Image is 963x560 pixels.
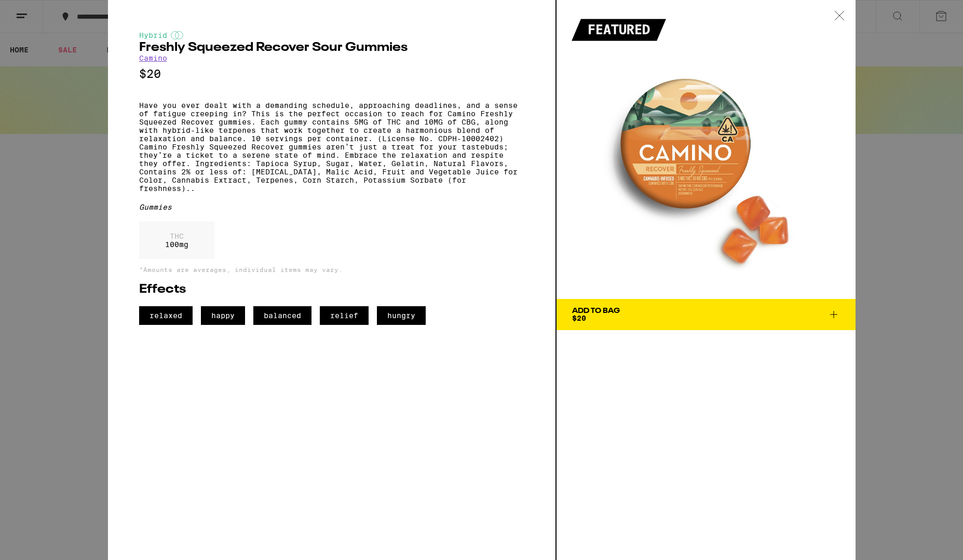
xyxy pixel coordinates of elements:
[201,306,245,325] span: happy
[139,203,524,211] div: Gummies
[320,306,369,325] span: relief
[139,222,214,259] div: 100 mg
[139,31,524,39] div: Hybrid
[139,54,167,62] a: Camino
[139,42,524,54] h2: Freshly Squeezed Recover Sour Gummies
[171,31,183,39] img: hybridColor.svg
[139,101,524,193] p: Have you ever dealt with a demanding schedule, approaching deadlines, and a sense of fatigue cree...
[139,283,524,296] h2: Effects
[139,67,524,80] p: $20
[253,306,311,325] span: balanced
[139,266,524,273] p: *Amounts are averages, individual items may vary.
[557,299,856,330] button: Add To Bag$20
[377,306,426,325] span: hungry
[165,232,188,240] p: THC
[572,307,620,315] div: Add To Bag
[139,306,193,325] span: relaxed
[572,314,586,322] span: $20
